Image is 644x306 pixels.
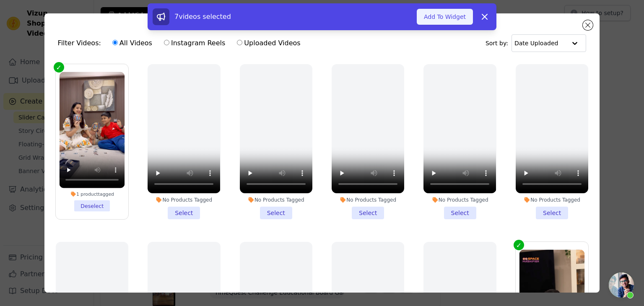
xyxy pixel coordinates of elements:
[164,38,226,49] label: Instagram Reels
[174,13,231,21] span: 7 videos selected
[58,34,305,53] div: Filter Videos:
[609,272,634,298] a: Open chat
[236,38,301,49] label: Uploaded Videos
[516,197,588,203] div: No Products Tagged
[332,197,404,203] div: No Products Tagged
[112,38,153,49] label: All Videos
[148,197,220,203] div: No Products Tagged
[417,9,473,25] button: Add To Widget
[240,197,312,203] div: No Products Tagged
[486,34,587,52] div: Sort by:
[423,197,496,203] div: No Products Tagged
[59,191,125,197] div: 1 product tagged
